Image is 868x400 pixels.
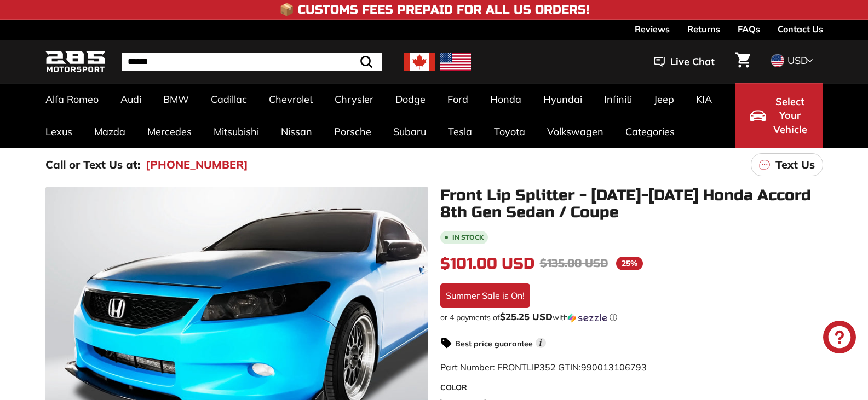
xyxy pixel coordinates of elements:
[440,362,647,373] span: Part Number: FRONTLIP352 GTIN:
[532,83,593,115] a: Hyundai
[778,20,823,38] a: Contact Us
[640,48,729,76] button: Live Chat
[670,55,715,69] span: Live Chat
[152,83,200,115] a: BMW
[83,115,136,148] a: Mazda
[45,49,106,75] img: Logo_285_Motorsport_areodynamics_components
[540,257,608,270] span: $135.00 USD
[136,115,203,148] a: Mercedes
[440,382,823,393] label: COLOR
[384,83,436,115] a: Dodge
[616,257,643,270] span: 25%
[643,83,685,115] a: Jeep
[436,83,479,115] a: Ford
[735,83,823,148] button: Select Your Vehicle
[270,115,323,148] a: Nissan
[772,95,809,137] span: Select Your Vehicle
[440,254,534,273] span: $101.00 USD
[110,83,152,115] a: Audi
[122,53,382,71] input: Search
[35,83,110,115] a: Alfa Romeo
[479,83,532,115] a: Honda
[687,20,720,38] a: Returns
[581,362,647,373] span: 990013106793
[729,43,757,80] a: Cart
[440,187,823,221] h1: Front Lip Splitter - [DATE]-[DATE] Honda Accord 8th Gen Sedan / Coupe
[635,20,670,38] a: Reviews
[452,234,484,241] b: In stock
[200,83,258,115] a: Cadillac
[258,83,324,115] a: Chevrolet
[324,83,384,115] a: Chrysler
[437,115,483,148] a: Tesla
[787,54,808,67] span: USD
[146,156,248,173] a: [PHONE_NUMBER]
[751,153,823,176] a: Text Us
[483,115,536,148] a: Toyota
[536,338,546,348] span: i
[568,313,607,323] img: Sezzle
[685,83,723,115] a: KIA
[614,115,686,148] a: Categories
[593,83,643,115] a: Infiniti
[455,339,533,349] strong: Best price guarantee
[440,283,530,308] div: Summer Sale is On!
[45,156,140,173] p: Call or Text Us at:
[323,115,382,148] a: Porsche
[738,20,760,38] a: FAQs
[382,115,437,148] a: Subaru
[820,321,859,356] inbox-online-store-chat: Shopify online store chat
[279,3,589,16] h4: 📦 Customs Fees Prepaid for All US Orders!
[440,312,823,323] div: or 4 payments of with
[440,312,823,323] div: or 4 payments of$25.25 USDwithSezzle Click to learn more about Sezzle
[536,115,614,148] a: Volkswagen
[203,115,270,148] a: Mitsubishi
[500,311,553,322] span: $25.25 USD
[775,156,815,173] p: Text Us
[35,115,83,148] a: Lexus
